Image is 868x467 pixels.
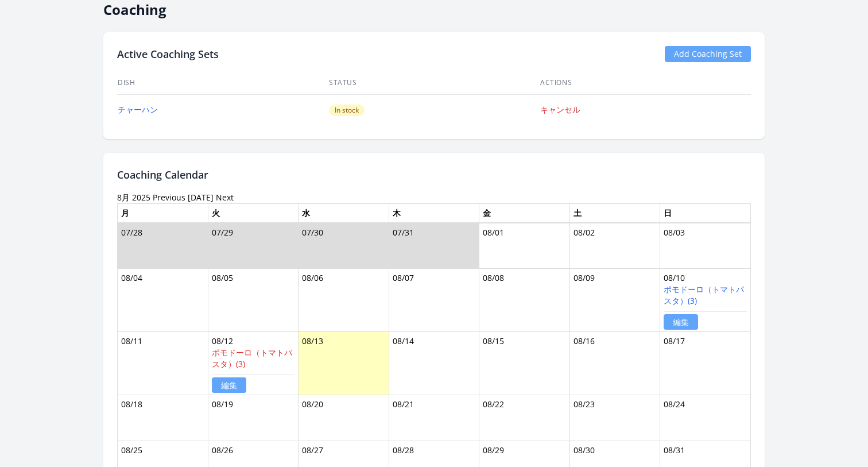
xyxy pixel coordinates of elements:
a: ポモドーロ（トマトパスタ）(3) [212,347,292,369]
h2: Active Coaching Sets [117,46,219,62]
th: Status [328,71,540,95]
a: Next [216,192,234,203]
th: Actions [540,71,751,95]
td: 08/01 [479,223,570,269]
time: 8月 2025 [117,192,150,203]
td: 08/07 [389,269,479,332]
th: 火 [208,203,299,223]
td: 08/11 [118,332,208,395]
a: Add Coaching Set [665,46,751,62]
a: 編集 [212,377,246,393]
td: 07/30 [299,223,389,269]
a: キャンセル [540,104,580,115]
th: 木 [389,203,479,223]
td: 08/18 [118,395,208,441]
th: 日 [660,203,751,223]
td: 08/24 [660,395,751,441]
a: [DATE] [188,192,214,203]
th: 金 [479,203,570,223]
td: 08/09 [569,269,660,332]
td: 08/04 [118,269,208,332]
th: 土 [569,203,660,223]
td: 08/22 [479,395,570,441]
td: 08/19 [208,395,299,441]
td: 07/31 [389,223,479,269]
a: Previous [153,192,185,203]
a: ポモドーロ（トマトパスタ）(3) [664,284,744,306]
td: 08/16 [569,332,660,395]
td: 08/03 [660,223,751,269]
td: 08/23 [569,395,660,441]
td: 08/20 [299,395,389,441]
td: 08/15 [479,332,570,395]
td: 08/13 [299,332,389,395]
th: Dish [117,71,328,95]
a: チャーハン [118,104,158,115]
td: 08/14 [389,332,479,395]
td: 08/17 [660,332,751,395]
td: 07/29 [208,223,299,269]
td: 08/12 [208,332,299,395]
td: 08/05 [208,269,299,332]
td: 08/06 [299,269,389,332]
td: 07/28 [118,223,208,269]
td: 08/21 [389,395,479,441]
th: 月 [118,203,208,223]
td: 08/10 [660,269,751,332]
td: 08/08 [479,269,570,332]
a: 編集 [664,314,698,330]
h2: Coaching Calendar [117,167,751,183]
th: 水 [299,203,389,223]
td: 08/02 [569,223,660,269]
span: In stock [329,105,365,116]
